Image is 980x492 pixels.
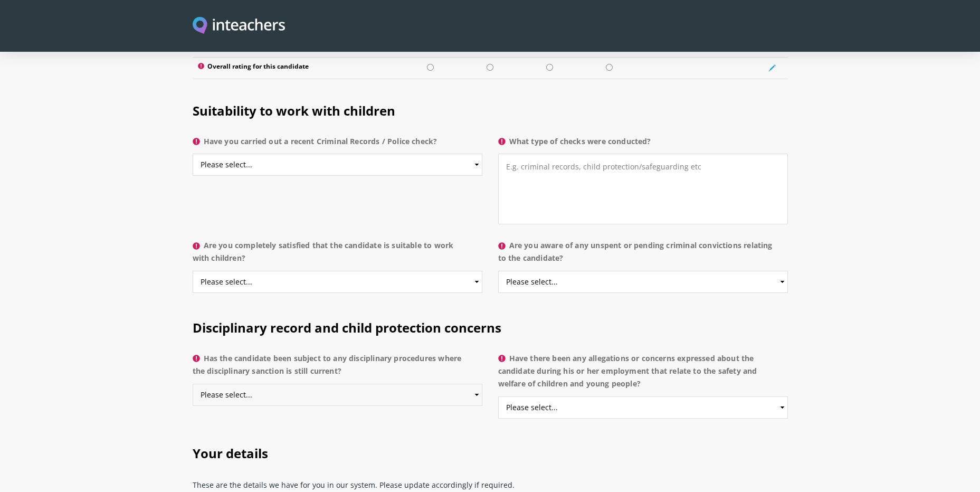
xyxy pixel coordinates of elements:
label: Overall rating for this candidate [198,63,396,73]
a: Visit this site's homepage [193,17,286,35]
span: Disciplinary record and child protection concerns [193,319,501,336]
label: Are you completely satisfied that the candidate is suitable to work with children? [193,239,482,271]
label: Has the candidate been subject to any disciplinary procedures where the disciplinary sanction is ... [193,352,482,384]
img: Inteachers [193,17,286,35]
label: Are you aware of any unspent or pending criminal convictions relating to the candidate? [498,239,788,271]
span: Suitability to work with children [193,102,395,119]
label: Have you carried out a recent Criminal Records / Police check? [193,135,482,154]
label: What type of checks were conducted? [498,135,788,154]
label: Have there been any allegations or concerns expressed about the candidate during his or her emplo... [498,352,788,396]
span: Your details [193,444,268,462]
